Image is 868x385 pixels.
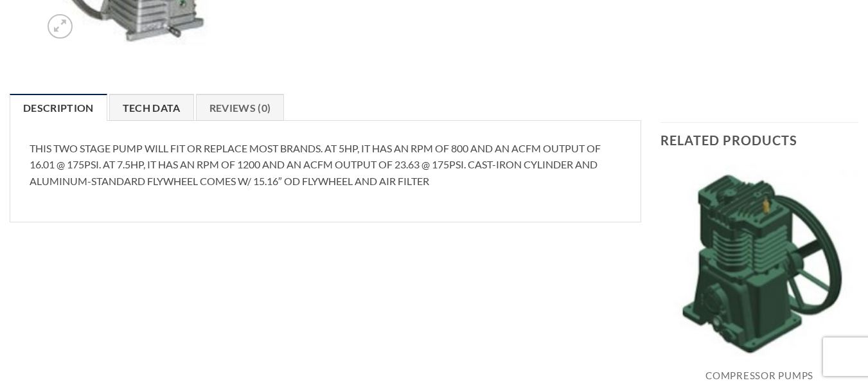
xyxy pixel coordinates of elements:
p: THIS TWO STAGE PUMP WILL FIT OR REPLACE MOST BRANDS. AT 5HP, IT HAS AN RPM OF 800 AND AN ACFM OUT... [30,140,621,190]
img: curtis-e57-pump [660,164,858,362]
a: Reviews (0) [196,94,285,121]
h3: Related products [660,123,858,157]
a: Zoom [48,14,73,39]
a: Description [10,94,107,121]
a: Tech Data [109,94,194,121]
p: Compressor Pumps [660,370,858,381]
